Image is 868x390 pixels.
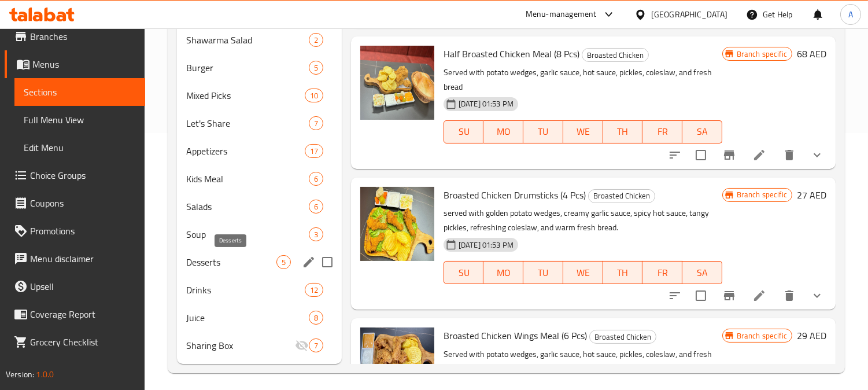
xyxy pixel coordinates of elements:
span: 7 [309,118,323,129]
p: Served with potato wedges, garlic sauce, hot sauce, pickles, coleslaw, and fresh bread [444,347,722,376]
span: Broasted Chicken Drumsticks (4 Pcs) [444,186,586,204]
a: Edit menu item [752,148,766,162]
div: Appetizers [186,144,304,158]
span: SA [687,264,718,281]
button: sort-choices [661,141,689,169]
button: show more [803,282,831,310]
a: Menus [5,50,145,78]
div: Shawarma Salad [186,33,309,47]
span: Broasted Chicken [589,189,655,203]
div: items [305,89,323,102]
button: SU [444,261,484,284]
span: Drinks [186,283,304,297]
button: MO [483,261,523,284]
div: Let's Share7 [177,109,342,137]
span: Branch specific [732,189,792,200]
button: MO [483,120,523,144]
span: Choice Groups [30,168,136,182]
span: FR [647,264,678,281]
button: WE [563,120,603,144]
div: items [309,339,323,352]
span: Let's Share [186,116,309,130]
div: Mixed Picks [186,89,304,102]
div: Menu-management [526,8,597,21]
span: Broasted Chicken [590,330,656,344]
span: 2 [309,35,323,46]
span: Coupons [30,196,136,210]
a: Sections [14,78,145,106]
span: TU [528,123,559,140]
span: Soup [186,227,309,241]
span: Version: [6,367,34,382]
span: Juice [186,311,309,325]
a: Choice Groups [5,161,145,189]
a: Upsell [5,273,145,300]
div: Sharing Box7 [177,332,342,359]
a: Edit menu item [752,289,766,303]
span: TH [608,264,638,281]
button: TH [603,120,643,144]
span: Sharing Box [186,339,295,352]
img: Broasted Chicken Drumsticks (4 Pcs) [360,187,434,261]
div: Kids Meal6 [177,165,342,193]
div: items [309,61,323,75]
div: Shawarma Salad2 [177,26,342,54]
span: Desserts [186,255,276,269]
span: TU [528,264,559,281]
span: 6 [309,174,323,185]
div: Appetizers17 [177,137,342,165]
div: Juice8 [177,304,342,332]
span: 5 [309,62,323,73]
a: Promotions [5,217,145,245]
span: Coverage Report [30,307,136,321]
div: items [305,283,323,297]
button: sort-choices [661,282,689,310]
a: Branches [5,23,145,50]
div: Drinks12 [177,276,342,304]
div: items [305,144,323,158]
p: served with golden potato wedges, creamy garlic sauce, spicy hot sauce, tangy pickles, refreshing... [444,206,722,235]
div: Burger5 [177,54,342,82]
span: A [848,8,853,21]
span: Menu disclaimer [30,252,136,266]
div: items [309,33,323,47]
div: Kids Meal [186,172,309,186]
span: Full Menu View [24,113,136,127]
h6: 27 AED [797,187,826,203]
div: items [309,311,323,325]
span: Select to update [689,284,713,308]
button: SA [682,120,722,144]
button: SU [444,120,484,144]
button: Branch-specific-item [715,141,743,169]
button: TU [523,261,563,284]
button: FR [642,120,682,144]
span: Salads [186,200,309,214]
button: WE [563,261,603,284]
div: items [309,200,323,214]
svg: Show Choices [810,289,824,303]
button: edit [300,253,317,271]
span: Branch specific [732,49,792,60]
button: delete [775,282,803,310]
svg: Show Choices [810,148,824,162]
span: 10 [305,90,323,101]
span: 12 [305,285,323,296]
span: Burger [186,61,309,75]
div: Soup3 [177,220,342,248]
span: Upsell [30,279,136,293]
a: Full Menu View [14,106,145,134]
a: Menu disclaimer [5,245,145,273]
span: Menus [32,57,136,71]
a: Coverage Report [5,300,145,328]
span: Branches [30,30,136,43]
span: MO [488,264,519,281]
span: Half Broasted Chicken Meal (8 Pcs) [444,45,579,62]
span: Broasted Chicken Wings Meal (6 Pcs) [444,327,587,344]
button: SA [682,261,722,284]
h6: 29 AED [797,328,826,344]
div: [GEOGRAPHIC_DATA] [651,8,727,21]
